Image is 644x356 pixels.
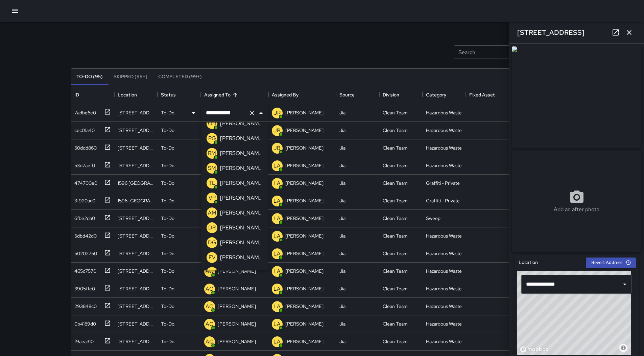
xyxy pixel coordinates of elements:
[285,215,324,222] p: [PERSON_NAME]
[383,285,408,292] div: Clean Team
[272,85,299,104] div: Assigned By
[383,250,408,257] div: Clean Team
[118,215,154,222] div: 167 Fell Street
[118,127,154,134] div: 1150 Market Street
[161,320,174,327] p: To-Do
[118,303,154,310] div: 135 Fell Street
[153,69,207,85] button: Completed (99+)
[231,90,240,99] button: Sort
[161,127,174,134] p: To-Do
[273,144,281,152] p: JB
[383,338,408,345] div: Clean Team
[383,109,408,116] div: Clean Team
[339,320,345,327] div: Jia
[118,162,154,169] div: 1 Grove Street
[206,303,214,311] p: AO
[285,127,324,134] p: [PERSON_NAME]
[208,239,216,247] p: DG
[339,303,345,310] div: Jia
[220,134,263,142] p: [PERSON_NAME]
[71,69,108,85] button: To-Do (95)
[161,162,174,169] p: To-Do
[220,253,263,262] p: [PERSON_NAME]
[220,268,263,276] p: [PERSON_NAME]
[426,180,460,186] div: Graffiti - Private
[72,247,97,257] div: 50202750
[209,253,216,262] p: EV
[118,320,154,327] div: 170 Fell Street
[161,268,174,274] p: To-Do
[273,179,281,187] p: LA
[285,268,324,274] p: [PERSON_NAME]
[339,180,345,186] div: Jia
[72,195,95,204] div: 3f920ac0
[206,320,214,328] p: AO
[220,209,263,217] p: [PERSON_NAME]
[72,230,97,239] div: 5dbd42d0
[220,179,263,187] p: [PERSON_NAME]
[339,162,345,169] div: Jia
[72,107,96,116] div: 7adbe6e0
[118,250,154,257] div: 167 Fell Street
[208,224,216,232] p: DR
[256,108,266,118] button: Close
[383,127,408,134] div: Clean Team
[201,85,268,104] div: Assigned To
[161,85,176,104] div: Status
[158,85,201,104] div: Status
[469,85,495,104] div: Fixed Asset
[206,267,214,275] p: AO
[426,109,462,116] div: Hazardous Waste
[339,144,345,151] div: Jia
[209,194,216,202] p: VP
[208,149,216,157] p: RM
[339,268,345,274] div: Jia
[118,144,154,151] div: 1122 Market Street
[118,197,154,204] div: 1596 Market Street
[339,215,345,222] div: Jia
[383,232,408,239] div: Clean Team
[218,268,256,274] p: [PERSON_NAME]
[273,320,281,328] p: LA
[161,144,174,151] p: To-Do
[118,85,137,104] div: Location
[426,285,462,292] div: Hazardous Waste
[72,159,95,169] div: 53d7aef0
[72,283,95,292] div: 3905ffe0
[285,232,324,239] p: [PERSON_NAME]
[268,85,336,104] div: Assigned By
[72,177,97,186] div: 474700e0
[118,285,154,292] div: 135 Fell Street
[161,250,174,257] p: To-Do
[383,180,408,186] div: Clean Team
[209,179,215,187] p: TL
[118,232,154,239] div: 167 Fell Street
[72,124,95,134] div: cec01a40
[285,320,324,327] p: [PERSON_NAME]
[118,109,154,116] div: 401 Golden Gate Avenue
[339,232,345,239] div: Jia
[426,127,462,134] div: Hazardous Waste
[72,318,96,327] div: 0b4189d0
[161,109,174,116] p: To-Do
[72,265,96,274] div: 465c7570
[285,338,324,345] p: [PERSON_NAME]
[339,85,355,104] div: Source
[383,303,408,310] div: Clean Team
[72,212,95,222] div: 6fbe2da0
[285,285,324,292] p: [PERSON_NAME]
[220,149,263,157] p: [PERSON_NAME]
[285,144,324,151] p: [PERSON_NAME]
[285,180,324,186] p: [PERSON_NAME]
[161,285,174,292] p: To-Do
[285,250,324,257] p: [PERSON_NAME]
[336,85,379,104] div: Source
[218,320,256,327] p: [PERSON_NAME]
[218,338,256,345] p: [PERSON_NAME]
[273,232,281,240] p: LA
[426,320,462,327] div: Hazardous Waste
[208,134,216,142] p: PG
[273,162,281,170] p: LA
[220,224,263,232] p: [PERSON_NAME]
[74,85,79,104] div: ID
